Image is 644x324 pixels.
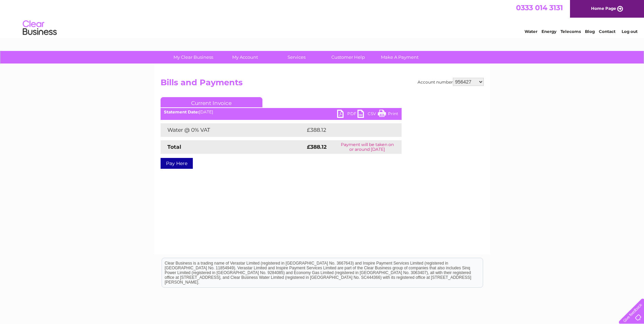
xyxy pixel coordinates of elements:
h2: Bills and Payments [161,78,484,91]
div: Clear Business is a trading name of Verastar Limited (registered in [GEOGRAPHIC_DATA] No. 3667643... [162,4,483,33]
b: Statement Date: [164,109,199,114]
a: Services [269,51,325,64]
img: logo.png [22,18,57,38]
a: Make A Payment [372,51,428,64]
strong: £388.12 [307,144,327,150]
a: Blog [585,29,595,34]
a: Energy [541,29,556,34]
a: Water [525,29,537,34]
a: PDF [337,110,357,120]
a: Telecoms [560,29,581,34]
strong: Total [167,144,181,150]
a: Print [378,110,398,120]
td: Payment will be taken on or around [DATE] [333,140,401,154]
a: Current Invoice [161,97,262,107]
td: Water @ 0% VAT [161,123,305,137]
a: Contact [599,29,615,34]
div: Account number [418,78,484,86]
td: £388.12 [305,123,389,137]
a: My Account [217,51,273,64]
a: Pay Here [161,158,193,169]
a: 0333 014 3131 [516,3,563,12]
a: Log out [622,29,638,34]
a: Customer Help [320,51,376,64]
div: [DATE] [161,110,402,114]
a: CSV [357,110,378,120]
a: My Clear Business [165,51,221,64]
